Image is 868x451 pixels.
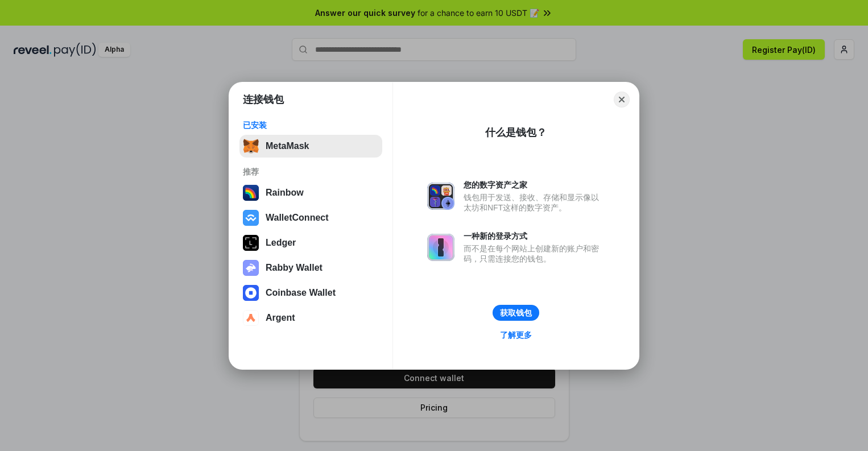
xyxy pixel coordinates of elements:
button: Argent [239,307,382,329]
div: WalletConnect [266,213,329,223]
div: 钱包用于发送、接收、存储和显示像以太坊和NFT这样的数字资产。 [464,192,605,213]
div: 一种新的登录方式 [464,231,605,241]
img: svg+xml,%3Csvg%20fill%3D%22none%22%20height%3D%2233%22%20viewBox%3D%220%200%2035%2033%22%20width%... [243,138,259,154]
a: 了解更多 [493,328,539,342]
img: svg+xml,%3Csvg%20width%3D%22120%22%20height%3D%22120%22%20viewBox%3D%220%200%20120%20120%22%20fil... [243,185,259,201]
div: 您的数字资产之家 [464,180,605,190]
button: WalletConnect [239,206,382,229]
img: svg+xml,%3Csvg%20xmlns%3D%22http%3A%2F%2Fwww.w3.org%2F2000%2Fsvg%22%20fill%3D%22none%22%20viewBox... [427,234,454,261]
div: Rainbow [266,188,304,198]
img: svg+xml,%3Csvg%20width%3D%2228%22%20height%3D%2228%22%20viewBox%3D%220%200%2028%2028%22%20fill%3D... [243,310,259,326]
div: Rabby Wallet [266,263,323,273]
div: Argent [266,313,295,323]
img: svg+xml,%3Csvg%20xmlns%3D%22http%3A%2F%2Fwww.w3.org%2F2000%2Fsvg%22%20fill%3D%22none%22%20viewBox... [243,260,259,276]
button: 获取钱包 [493,305,539,321]
div: 而不是在每个网站上创建新的账户和密码，只需连接您的钱包。 [464,243,605,264]
button: Coinbase Wallet [239,282,382,304]
button: Ledger [239,231,382,254]
div: 已安装 [243,120,379,130]
button: Rainbow [239,181,382,204]
div: 了解更多 [500,330,532,340]
button: Close [614,92,630,107]
h1: 连接钱包 [243,93,284,106]
img: svg+xml,%3Csvg%20xmlns%3D%22http%3A%2F%2Fwww.w3.org%2F2000%2Fsvg%22%20width%3D%2228%22%20height%3... [243,235,259,251]
img: svg+xml,%3Csvg%20width%3D%2228%22%20height%3D%2228%22%20viewBox%3D%220%200%2028%2028%22%20fill%3D... [243,285,259,301]
div: MetaMask [266,141,309,151]
div: 获取钱包 [500,308,532,318]
button: MetaMask [239,135,382,158]
div: 什么是钱包？ [485,126,547,139]
div: 推荐 [243,167,379,177]
div: Ledger [266,238,296,248]
img: svg+xml,%3Csvg%20xmlns%3D%22http%3A%2F%2Fwww.w3.org%2F2000%2Fsvg%22%20fill%3D%22none%22%20viewBox... [427,183,454,210]
img: svg+xml,%3Csvg%20width%3D%2228%22%20height%3D%2228%22%20viewBox%3D%220%200%2028%2028%22%20fill%3D... [243,210,259,226]
div: Coinbase Wallet [266,288,336,298]
button: Rabby Wallet [239,256,382,279]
